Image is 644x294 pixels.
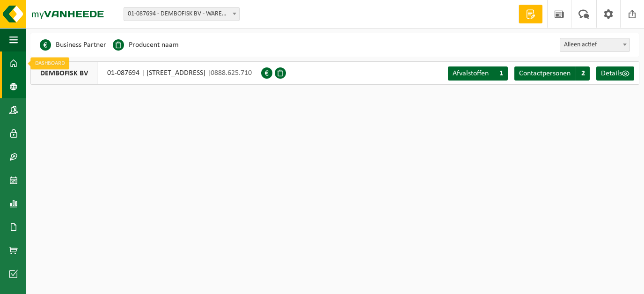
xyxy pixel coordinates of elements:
[519,70,571,77] span: Contactpersonen
[596,66,634,81] a: Details
[40,38,106,52] li: Business Partner
[448,66,508,81] a: Afvalstoffen 1
[514,66,590,81] a: Contactpersonen 2
[560,38,629,51] span: Alleen actief
[31,62,98,84] span: DEMBOFISK BV
[560,38,630,52] span: Alleen actief
[30,61,261,85] div: 01-087694 | [STREET_ADDRESS] |
[601,70,622,77] span: Details
[494,66,508,81] span: 1
[211,69,252,77] span: 0888.625.710
[124,7,239,21] span: 01-087694 - DEMBOFISK BV - WAREGEM
[113,38,179,52] li: Producent naam
[453,70,489,77] span: Afvalstoffen
[124,7,240,21] span: 01-087694 - DEMBOFISK BV - WAREGEM
[576,66,590,81] span: 2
